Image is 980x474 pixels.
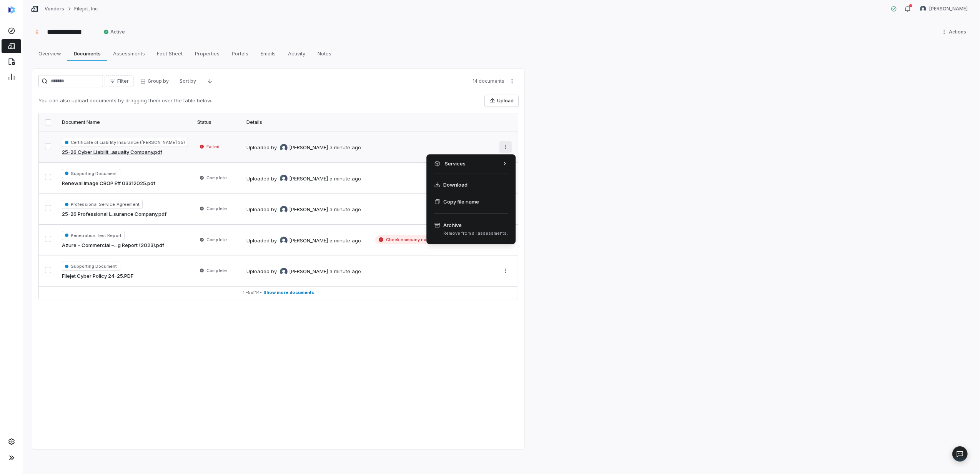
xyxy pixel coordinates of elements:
[426,154,516,244] div: More actions
[443,181,468,189] span: Download
[443,221,508,229] span: Archive
[429,157,512,170] div: Services
[443,230,508,236] span: Remove from all assessments.
[443,198,479,205] span: Copy file name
